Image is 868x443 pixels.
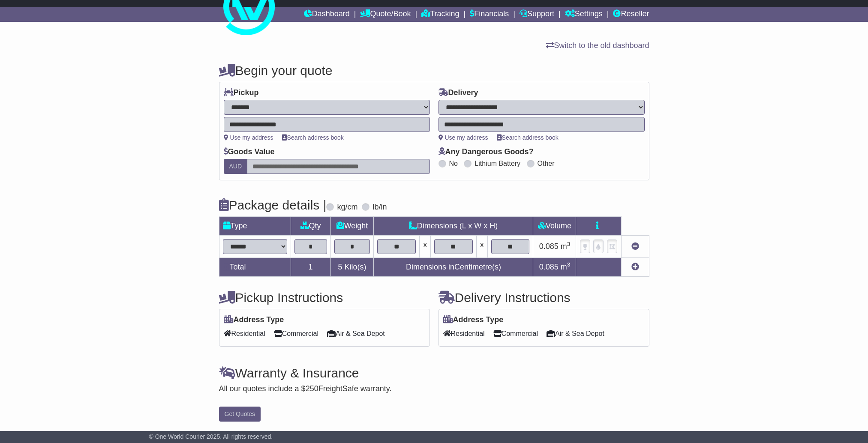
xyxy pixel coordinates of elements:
[476,236,487,258] td: x
[224,159,248,174] label: AUD
[330,258,374,277] td: Kilo(s)
[631,263,639,271] a: Add new item
[282,134,344,141] a: Search address book
[219,258,291,277] td: Total
[374,217,533,236] td: Dimensions (L x W x H)
[539,242,559,251] span: 0.085
[374,258,533,277] td: Dimensions in Centimetre(s)
[327,327,385,340] span: Air & Sea Depot
[219,407,261,422] button: Get Quotes
[224,134,273,141] a: Use my address
[360,7,411,22] a: Quote/Book
[497,134,559,141] a: Search address book
[291,217,330,236] td: Qty
[304,7,350,22] a: Dashboard
[439,147,534,157] label: Any Dangerous Goods?
[219,366,649,380] h4: Warranty & Insurance
[337,203,357,212] label: kg/cm
[439,88,478,98] label: Delivery
[219,217,291,236] td: Type
[443,315,504,325] label: Address Type
[439,290,649,305] h4: Delivery Instructions
[149,433,273,440] span: © One World Courier 2025. All rights reserved.
[219,198,327,212] h4: Package details |
[567,241,571,247] sup: 3
[631,242,639,251] a: Remove this item
[567,261,571,268] sup: 3
[439,134,488,141] a: Use my address
[449,159,458,168] label: No
[330,217,374,236] td: Weight
[274,327,318,340] span: Commercial
[538,159,555,168] label: Other
[224,88,259,98] label: Pickup
[306,384,318,393] span: 250
[224,315,284,325] label: Address Type
[493,327,538,340] span: Commercial
[219,384,649,394] div: All our quotes include a $ FreightSafe warranty.
[475,159,520,168] label: Lithium Battery
[533,217,576,236] td: Volume
[443,327,485,340] span: Residential
[565,7,603,22] a: Settings
[338,263,342,271] span: 5
[561,263,571,271] span: m
[470,7,509,22] a: Financials
[219,63,649,78] h4: Begin your quote
[420,236,431,258] td: x
[421,7,459,22] a: Tracking
[224,327,265,340] span: Residential
[561,242,571,251] span: m
[539,263,559,271] span: 0.085
[224,147,275,157] label: Goods Value
[291,258,330,277] td: 1
[546,41,649,50] a: Switch to the old dashboard
[219,290,430,305] h4: Pickup Instructions
[520,7,554,22] a: Support
[547,327,604,340] span: Air & Sea Depot
[372,203,387,212] label: lb/in
[613,7,649,22] a: Reseller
